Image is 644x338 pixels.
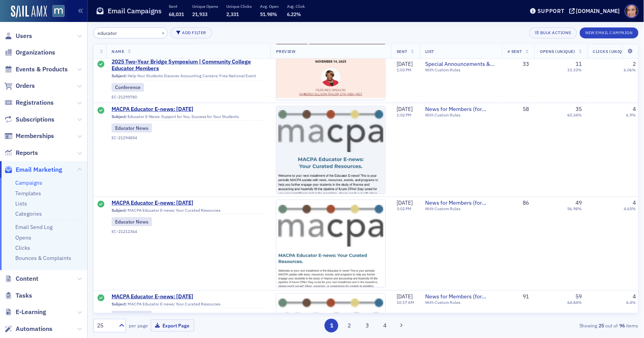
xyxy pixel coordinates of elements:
a: Registrations [4,98,54,107]
div: Sent [98,61,105,69]
div: 49 [576,200,582,207]
a: MACPA Educator E-news: [DATE] [112,106,265,113]
div: 33.33% [568,68,582,73]
a: Opens [15,234,31,241]
a: Categories [15,210,42,217]
div: With Custom Rules [425,206,496,211]
button: 2 [343,319,356,333]
span: [DATE] [397,60,413,67]
div: Sent [98,201,105,209]
span: Profile [625,4,639,18]
span: MACPA Educator E-news: [DATE] [112,200,265,207]
a: Special Announcements & Special Event Invitations [425,61,496,68]
input: Search… [93,27,168,38]
span: Memberships [16,132,54,140]
div: EC-21212364 [112,229,265,234]
a: E-Learning [4,308,46,316]
time: 1:03 PM [397,67,411,73]
span: # Sent [507,49,522,54]
a: News for Members (for members only) [425,200,496,207]
div: 56.98% [568,206,582,211]
a: News for Members (for members only) [425,293,496,300]
div: 59 [576,293,582,300]
span: Subject: [112,302,127,307]
img: SailAMX [52,5,65,17]
a: New Email Campaign [580,29,639,36]
a: Templates [15,190,41,197]
div: 4 [633,106,636,113]
div: 60.34% [568,113,582,118]
time: 3:02 PM [397,206,411,211]
a: SailAMX [11,5,47,18]
a: Orders [4,82,35,90]
div: 4.65% [624,206,636,211]
a: Tasks [4,291,32,300]
div: Sent [98,107,105,115]
button: 1 [325,319,338,333]
span: [DATE] [397,199,413,206]
div: MACPA Educator E-news: Your Curated Resources [112,302,265,309]
button: [DOMAIN_NAME] [569,8,623,14]
a: Bounces & Complaints [15,254,71,262]
span: Tasks [16,291,32,300]
span: Subject: [112,208,127,213]
div: Showing out of items [462,322,639,329]
div: 11 [576,61,582,68]
div: MACPA Educator E-news: Your Curated Resources [112,208,265,215]
a: Content [4,274,38,283]
span: Users [16,32,32,40]
time: 10:17 AM [397,300,414,305]
span: Subscriptions [16,115,54,124]
div: 33 [507,61,529,68]
div: 91 [507,293,529,300]
span: Opens (Unique) [540,49,575,54]
div: 25 [97,322,114,330]
div: Educator News [112,124,152,132]
div: Educator News [112,217,152,226]
a: Users [4,32,32,40]
label: per page [129,322,148,329]
a: MACPA Educator E-news: [DATE] [112,293,265,300]
a: Email Send Log [15,224,52,231]
div: With Custom Rules [425,113,496,118]
span: 2,331 [226,11,239,17]
div: EC-21294854 [112,135,265,140]
button: 3 [360,319,374,333]
div: EC-21295780 [112,95,265,100]
div: Educator News [112,311,152,320]
a: View Homepage [47,5,65,18]
div: 2 [633,61,636,68]
div: 4 [633,293,636,300]
a: Memberships [4,132,54,140]
span: Reports [16,149,38,157]
a: Subscriptions [4,115,54,124]
div: 35 [576,106,582,113]
button: Bulk Actions [529,27,577,38]
div: Help Your Students Discover Accounting Careers: Free National Event [112,74,265,81]
div: 4.4% [626,300,636,305]
div: With Custom Rules [425,68,496,73]
button: Add Filter [171,27,212,38]
span: List [425,49,434,54]
span: 21,933 [192,11,207,17]
div: With Custom Rules [425,300,496,305]
a: Reports [4,149,38,157]
a: Automations [4,325,52,333]
a: Lists [15,200,27,207]
a: 2025 Two-Year Bridge Symposium | Community College Educator Members [112,58,265,72]
span: Email Marketing [16,165,62,174]
span: Events & Products [16,65,68,74]
span: 6.22% [287,11,301,17]
div: Support [538,7,565,15]
span: [DATE] [397,293,413,300]
div: 64.84% [568,300,582,305]
div: 6.06% [624,68,636,73]
button: New Email Campaign [580,27,639,38]
span: Preview [276,49,296,54]
div: 6.9% [626,113,636,118]
a: Events & Products [4,65,68,74]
